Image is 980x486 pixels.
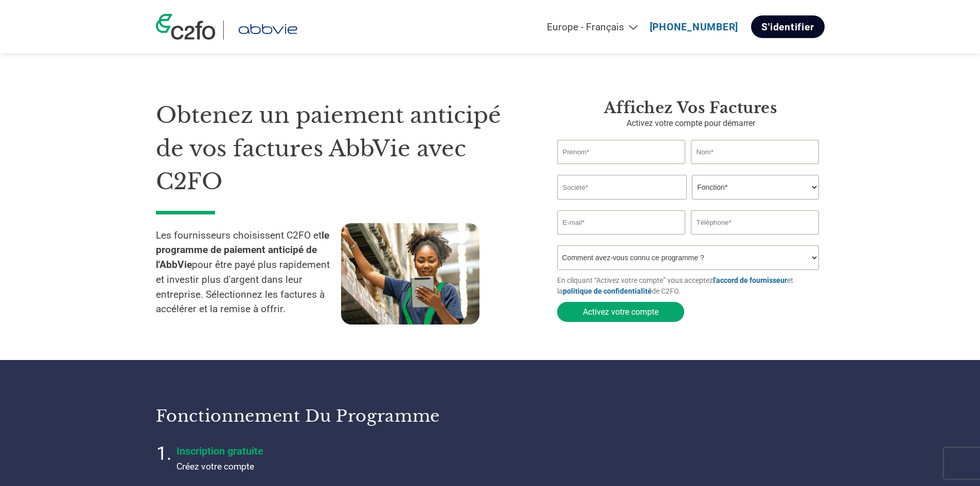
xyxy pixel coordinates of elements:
a: l'accord de fournisseur [713,276,787,284]
p: En cliquant “Activez votre compte” vous acceptez et la de C2FO. [557,275,825,297]
h4: Inscription gratuite [176,445,434,457]
input: Société* [557,175,687,200]
h3: Affichez vos factures [557,99,825,117]
button: Activez votre compte [557,302,684,322]
div: Inavlid Email Address [557,236,686,241]
img: AbbVie [231,21,305,40]
h3: Fonctionnement du programme [156,406,477,426]
p: Créez votre compte [176,460,434,473]
img: c2fo logo [156,14,216,40]
select: Title/Role [692,175,819,200]
input: Prénom* [557,140,686,164]
p: Activez votre compte pour démarrer [557,117,825,130]
div: Invalid company name or company name is too long [557,201,819,206]
a: politique de confidentialité [563,287,652,295]
img: supply chain worker [341,223,479,325]
h1: Obtenez un paiement anticipé de vos factures AbbVie avec C2FO [156,99,526,199]
a: S'identifier [751,15,824,38]
div: Invalid last name or last name is too long [691,165,819,171]
div: Inavlid Phone Number [691,236,819,241]
p: Les fournisseurs choisissent C2FO et pour être payé plus rapidement et investir plus d'argent dan... [156,228,341,317]
a: [PHONE_NUMBER] [650,21,739,33]
input: Téléphone* [691,210,819,235]
strong: le programme de paiement anticipé de l'AbbVie [156,229,329,271]
input: Invalid Email format [557,210,686,235]
div: Invalid first name or first name is too long [557,165,686,171]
